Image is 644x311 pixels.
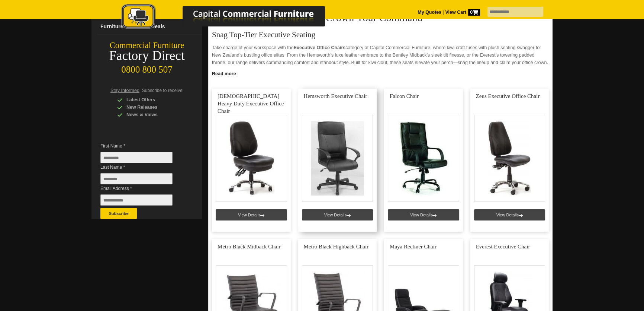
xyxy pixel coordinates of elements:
span: First Name * [100,142,184,150]
p: Take charge of your workspace with the category at Capital Commercial Furniture, where kiwi craft... [212,44,549,66]
a: Furniture Clearance Deals [97,19,202,34]
strong: View Cart [445,10,480,15]
input: Last Name * [100,173,173,184]
div: New Releases [117,104,188,111]
input: Email Address * [100,194,173,206]
span: Stay Informed [110,88,139,93]
div: 0800 800 507 [91,61,202,75]
a: View Cart0 [444,10,480,15]
h3: Snag Top-Tier Executive Seating [212,31,549,38]
a: My Quotes [418,10,441,15]
strong: Executive Office Chairs [294,45,346,50]
button: Subscribe [100,208,137,219]
span: 0 [468,9,480,16]
div: Factory Direct [91,51,202,61]
span: Email Address * [100,185,184,192]
a: Click to read more [208,68,553,77]
div: Latest Offers [117,96,188,104]
div: News & Views [117,111,188,118]
input: First Name * [100,152,173,163]
div: Commercial Furniture [91,40,202,51]
a: Capital Commercial Furniture Logo [101,4,361,33]
span: Subscribe to receive: [142,88,184,93]
img: Capital Commercial Furniture Logo [101,4,361,31]
span: Last Name * [100,164,184,171]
